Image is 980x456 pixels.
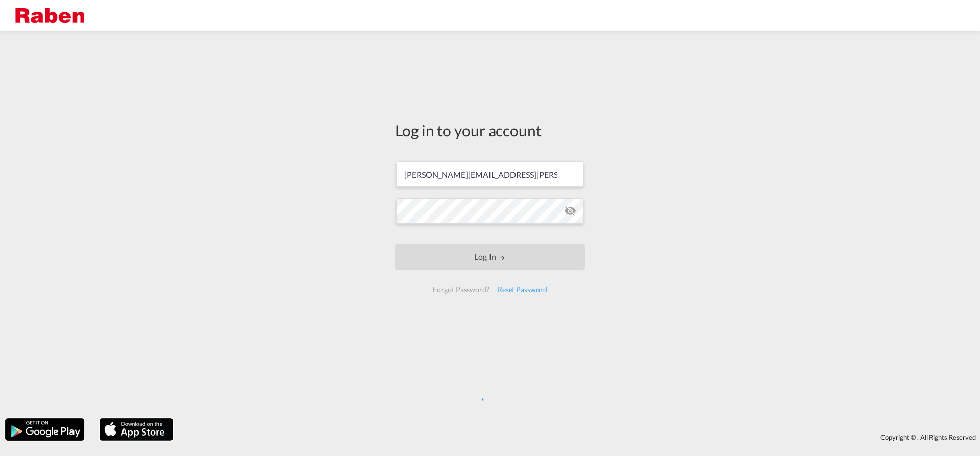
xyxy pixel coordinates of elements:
input: Enter email/phone number [396,161,583,187]
img: google.png [4,417,85,442]
button: LOGIN [395,244,585,270]
img: apple.png [99,417,174,442]
div: Copyright © . All Rights Reserved [178,428,980,446]
img: 56a1822070ee11ef8af4bf29ef0a0da2.png [15,4,84,27]
div: Forgot Password? [429,280,493,299]
div: Log in to your account [395,119,585,141]
md-icon: icon-eye-off [564,205,576,217]
div: Reset Password [494,280,551,299]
